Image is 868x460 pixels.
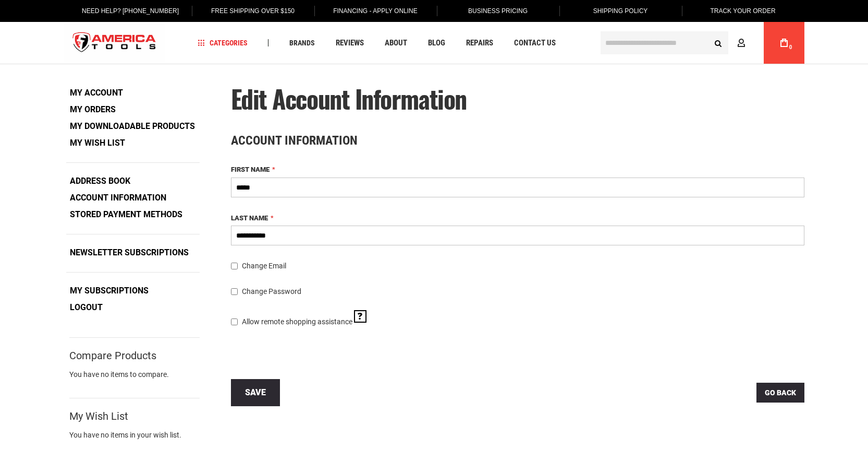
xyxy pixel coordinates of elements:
img: America Tools [64,23,165,63]
strong: Account Information [66,190,170,206]
span: Last Name [231,214,268,222]
a: My Orders [66,102,119,117]
a: About [380,36,412,50]
span: Change Password [242,287,301,296]
span: 0 [789,44,792,50]
strong: Compare Products [69,351,156,360]
div: You have no items in your wish list. [69,430,200,440]
span: About [385,39,407,47]
span: First Name [231,166,270,173]
span: Shipping Policy [593,7,648,15]
button: Search [708,33,728,53]
span: Go back [765,388,796,397]
a: My Downloadable Products [66,119,199,134]
span: Categories [198,39,248,46]
a: Address Book [66,173,134,189]
a: Categories [193,36,252,50]
a: Newsletter Subscriptions [66,245,192,261]
a: Go back [756,383,804,403]
span: Save [245,387,266,397]
a: Reviews [331,36,369,50]
span: Account Information [231,133,358,148]
span: Brands [289,39,315,46]
a: My Account [66,85,127,101]
a: Repairs [461,36,498,50]
a: Brands [285,36,320,50]
a: My Subscriptions [66,283,152,299]
span: Blog [428,39,445,47]
span: Change Email [242,262,286,270]
a: Contact Us [509,36,560,50]
span: Contact Us [514,39,556,47]
button: Save [231,379,280,406]
span: Edit Account Information [231,80,467,117]
a: 0 [774,22,794,64]
a: Logout [66,300,106,315]
span: Allow remote shopping assistance [242,317,352,326]
span: Repairs [466,39,493,47]
a: store logo [64,23,165,63]
div: You have no items to compare. [69,369,200,390]
span: Reviews [336,39,364,47]
a: Blog [423,36,450,50]
strong: My Wish List [69,411,128,421]
a: Stored Payment Methods [66,207,186,222]
a: My Wish List [66,135,129,151]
